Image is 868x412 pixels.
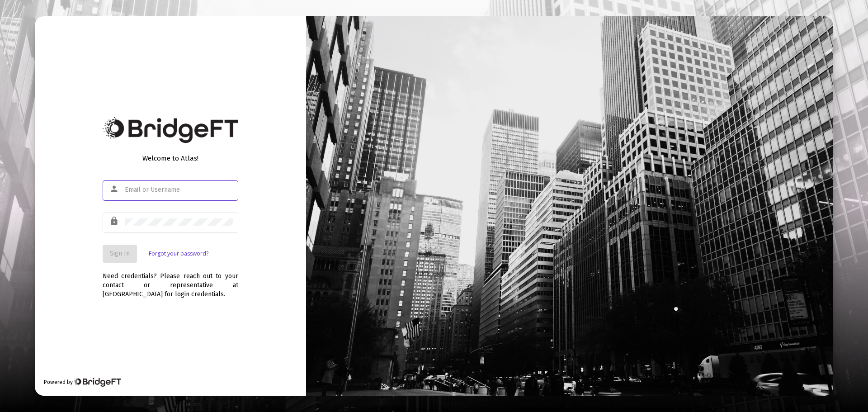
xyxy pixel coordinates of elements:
a: Forgot your password? [149,249,208,258]
mat-icon: person [109,184,120,194]
img: Bridge Financial Technology Logo [103,117,238,143]
button: Sign In [103,245,137,263]
div: Welcome to Atlas! [103,154,238,163]
img: Bridge Financial Technology Logo [74,378,121,387]
mat-icon: lock [109,216,120,227]
div: Powered by [44,378,121,387]
div: Need credentials? Please reach out to your contact or representative at [GEOGRAPHIC_DATA] for log... [103,263,238,299]
span: Sign In [110,250,130,257]
input: Email or Username [125,186,233,194]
